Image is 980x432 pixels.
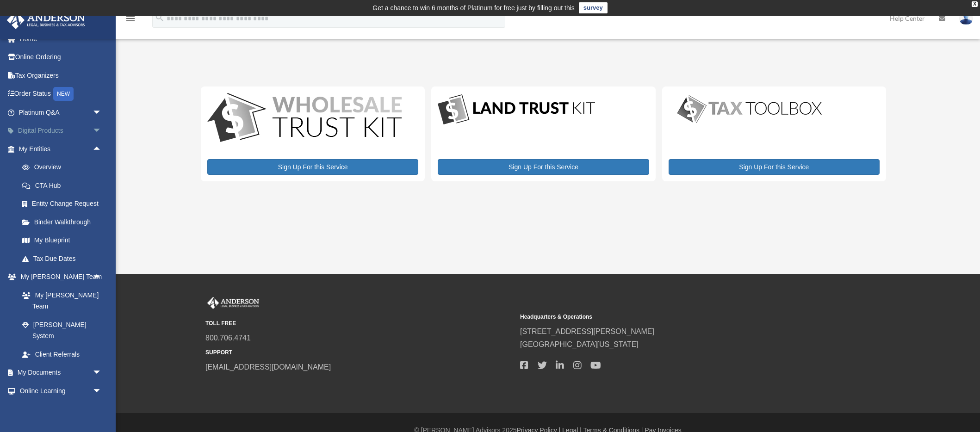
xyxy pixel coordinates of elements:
[6,48,116,67] a: Online Ordering
[53,87,74,101] div: NEW
[205,297,261,309] img: Anderson Advisors Platinum Portal
[13,213,116,231] a: Binder Walkthrough
[6,66,116,85] a: Tax Organizers
[13,315,116,345] a: [PERSON_NAME] System
[93,268,111,287] span: arrow_drop_up
[520,340,639,348] a: [GEOGRAPHIC_DATA][US_STATE]
[972,1,978,7] div: close
[205,348,514,358] small: SUPPORT
[13,345,116,364] a: Client Referrals
[205,363,331,371] a: [EMAIL_ADDRESS][DOMAIN_NAME]
[4,11,88,29] img: Anderson Advisors Platinum Portal
[93,400,111,419] span: arrow_drop_down
[125,16,136,24] a: menu
[93,122,111,141] span: arrow_drop_down
[205,319,514,328] small: TOLL FREE
[959,12,973,25] img: User Pic
[13,286,116,315] a: My [PERSON_NAME] Team
[372,2,575,13] div: Get a chance to win 6 months of Platinum for free just by filling out this
[205,334,251,342] a: 800.706.4741
[207,93,402,144] img: WS-Trust-Kit-lgo-1.jpg
[669,159,880,175] a: Sign Up For this Service
[6,85,116,104] a: Order StatusNEW
[438,159,649,175] a: Sign Up For this Service
[207,159,418,175] a: Sign Up For this Service
[438,93,595,127] img: LandTrust_lgo-1.jpg
[579,2,608,13] a: survey
[13,176,116,195] a: CTA Hub
[13,249,116,268] a: Tax Due Dates
[93,140,111,159] span: arrow_drop_up
[6,122,116,140] a: Digital Productsarrow_drop_down
[6,103,116,122] a: Platinum Q&Aarrow_drop_down
[6,400,116,419] a: Billingarrow_drop_down
[93,103,111,122] span: arrow_drop_down
[520,312,828,322] small: Headquarters & Operations
[6,268,116,286] a: My [PERSON_NAME] Teamarrow_drop_up
[93,364,111,383] span: arrow_drop_down
[155,12,165,23] i: search
[13,195,116,213] a: Entity Change Request
[6,140,116,158] a: My Entitiesarrow_drop_up
[6,382,116,400] a: Online Learningarrow_drop_down
[669,93,831,125] img: taxtoolbox_new-1.webp
[125,13,136,24] i: menu
[520,327,654,335] a: [STREET_ADDRESS][PERSON_NAME]
[13,231,116,250] a: My Blueprint
[93,382,111,401] span: arrow_drop_down
[6,364,116,382] a: My Documentsarrow_drop_down
[13,158,116,177] a: Overview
